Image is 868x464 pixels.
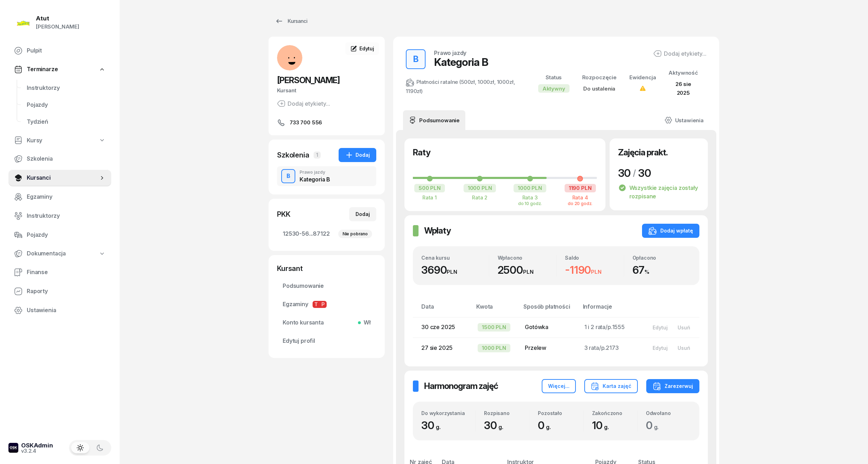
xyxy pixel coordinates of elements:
a: Konto kursantaWł [277,314,376,331]
div: Przelew [525,344,573,353]
a: Edytuj [345,42,379,55]
div: 1190 PLN [565,184,596,192]
span: Terminarze [27,65,58,74]
div: Opłacono [633,255,691,261]
small: PLN [591,268,602,275]
small: g. [654,423,659,431]
a: Egzaminy [8,188,111,205]
div: Kursant [277,86,376,95]
div: do 20 godz. [564,200,597,206]
div: Szkolenia [277,150,309,160]
div: 67 [633,264,691,277]
div: Prawo jazdy [434,50,466,56]
a: Instruktorzy [8,208,111,224]
div: 0 [538,419,583,432]
div: Dodaj wpłatę [648,227,693,235]
button: Zarezerwuj [646,379,699,393]
div: -1190 [565,264,624,277]
div: Cena kursu [421,255,489,261]
div: Nie pobrano [338,230,372,238]
div: Kategoria B [434,56,488,68]
div: OSKAdmin [21,443,53,448]
button: Więcej... [542,379,576,393]
span: Raporty [27,287,106,296]
small: g. [498,423,503,431]
div: Rata 4 [564,194,597,200]
span: P [320,301,327,308]
th: Sposób płatności [519,302,578,317]
span: 1 [314,151,321,159]
button: BPrawo jazdyKategoria B [277,166,376,186]
a: Pojazdy [21,97,111,113]
a: EgzaminyTP [277,296,376,313]
span: Ustawienia [27,306,106,315]
button: Edytuj [648,342,673,354]
div: Zakończono [592,410,637,416]
div: Płatności ratalne (500zł, 1000zł, 1000zł, 1190zł) [406,78,521,96]
span: Edytuj [359,45,374,51]
div: Dodaj [356,210,370,218]
div: Usuń [678,324,690,330]
button: Edytuj [648,322,673,333]
div: 1000 PLN [478,344,510,352]
span: 12530-56...87122 [283,229,371,239]
span: Egzaminy [27,192,106,202]
span: Podsumowanie [283,282,371,291]
span: Kursy [27,136,42,145]
div: 500 PLN [414,184,445,192]
span: Instruktorzy [27,211,106,221]
a: Podsumowanie [277,278,376,295]
span: [PERSON_NAME] [277,75,340,85]
div: Atut [36,16,79,21]
span: T [313,301,320,308]
div: Wpłacono [498,255,556,261]
div: Zarezerwuj [653,382,693,390]
th: Kwota [472,302,519,317]
div: Edytuj [653,324,668,330]
span: 30 cze 2025 [421,323,455,330]
span: Do ustalenia [583,85,615,92]
small: g. [436,423,441,431]
a: Edytuj profil [277,333,376,349]
h2: Raty [413,147,430,158]
div: 2500 [498,264,556,277]
div: Usuń [678,345,690,351]
th: Data [413,302,472,317]
div: Rata 1 [413,194,446,200]
button: Dodaj wpłatę [642,224,699,238]
a: Podsumowanie [403,110,465,130]
div: Saldo [565,255,624,261]
a: Szkolenia [8,150,111,167]
div: do 10 godz. [513,200,547,206]
span: Edytuj profil [283,336,371,346]
div: Dodaj etykiety... [653,49,706,58]
div: 1500 PLN [478,323,510,332]
h2: Harmonogram zajęć [424,381,498,392]
div: Pozostało [538,410,583,416]
div: Aktywny [538,84,570,93]
div: Dodaj etykiety... [277,99,330,108]
button: Dodaj [349,207,376,221]
a: Pojazdy [8,227,111,243]
img: logo-xs-dark@2x.png [8,443,18,453]
small: PLN [523,268,534,275]
div: 3690 [421,264,489,277]
span: Pojazdy [27,230,106,240]
span: 30 [618,167,631,179]
span: 0 [646,419,662,432]
div: Odwołano [646,410,691,416]
a: Tydzień [21,113,111,130]
small: g. [546,423,551,431]
a: Kursy [8,132,111,149]
span: 10 [592,419,612,432]
div: Rata 2 [463,194,497,200]
div: Rozpoczęcie [582,73,617,82]
span: Pulpit [27,46,106,55]
a: Terminarze [8,61,111,78]
a: Raporty [8,283,111,300]
div: Więcej... [548,382,570,390]
div: Status [538,73,570,82]
button: B [406,49,426,69]
div: B [410,52,421,66]
a: 12530-56...87122Nie pobrano [277,225,376,242]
